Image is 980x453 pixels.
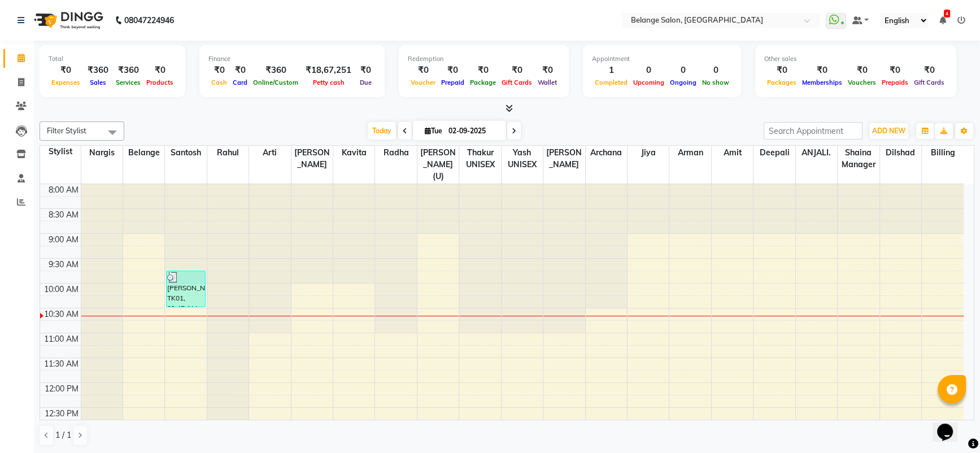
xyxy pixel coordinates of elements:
[42,383,81,395] div: 12:00 PM
[208,54,376,64] div: Finance
[46,259,81,271] div: 9:30 AM
[922,146,964,160] span: Billing
[356,64,376,77] div: ₹0
[46,234,81,246] div: 9:00 AM
[592,54,732,64] div: Appointment
[47,126,86,135] span: Filter Stylist
[911,64,947,77] div: ₹0
[375,146,416,160] span: Radha
[667,79,699,86] span: Ongoing
[40,146,81,158] div: Stylist
[42,358,81,370] div: 11:30 AM
[939,15,946,25] a: 4
[799,79,845,86] span: Memberships
[880,146,921,160] span: dilshad
[445,123,502,140] input: 2025-09-02
[944,10,950,18] span: 4
[165,146,206,160] span: Santosh
[408,64,438,77] div: ₹0
[113,79,143,86] span: Services
[143,64,176,77] div: ₹0
[408,79,438,86] span: Voucher
[535,64,560,77] div: ₹0
[81,146,123,160] span: Nargis
[699,64,732,77] div: 0
[592,79,630,86] span: Completed
[29,5,106,36] img: logo
[630,64,667,77] div: 0
[845,79,879,86] span: Vouchers
[310,79,347,86] span: Petty cash
[872,127,905,135] span: ADD NEW
[838,146,879,172] span: Shaina manager
[764,122,863,140] input: Search Appointment
[764,64,799,77] div: ₹0
[502,146,543,172] span: Yash UNISEX
[869,123,908,139] button: ADD NEW
[799,64,845,77] div: ₹0
[46,209,81,221] div: 8:30 AM
[301,64,356,77] div: ₹18,67,251
[42,333,81,345] div: 11:00 AM
[499,79,535,86] span: Gift Cards
[422,127,445,135] span: Tue
[753,146,795,160] span: deepali
[669,146,711,160] span: Arman
[124,5,174,36] b: 08047224946
[699,79,732,86] span: No show
[250,79,301,86] span: Online/Custom
[83,64,113,77] div: ₹360
[207,146,249,160] span: Rahul
[586,146,627,160] span: Archana
[49,79,83,86] span: Expenses
[499,64,535,77] div: ₹0
[49,64,83,77] div: ₹0
[667,64,699,77] div: 0
[630,79,667,86] span: Upcoming
[911,79,947,86] span: Gift Cards
[208,64,230,77] div: ₹0
[87,79,109,86] span: Sales
[46,184,81,196] div: 8:00 AM
[592,64,630,77] div: 1
[230,79,250,86] span: Card
[933,408,969,442] iframe: chat widget
[143,79,176,86] span: Products
[42,308,81,320] div: 10:30 AM
[167,271,205,307] div: [PERSON_NAME], TK01, 09:45 AM-10:30 AM, Hair cut - Hair cut (M) (₹400)
[879,64,911,77] div: ₹0
[113,64,143,77] div: ₹360
[764,79,799,86] span: Packages
[49,54,176,64] div: Total
[467,64,499,77] div: ₹0
[123,146,164,160] span: Belange
[438,64,467,77] div: ₹0
[628,146,669,160] span: Jiya
[42,284,81,295] div: 10:00 AM
[438,79,467,86] span: Prepaid
[845,64,879,77] div: ₹0
[408,54,560,64] div: Redemption
[467,79,499,86] span: Package
[357,79,374,86] span: Due
[543,146,585,172] span: [PERSON_NAME]
[417,146,459,184] span: [PERSON_NAME] (U)
[535,79,560,86] span: Wallet
[459,146,500,172] span: Thakur UNISEX
[230,64,250,77] div: ₹0
[249,146,290,160] span: Arti
[368,122,396,140] span: Today
[250,64,301,77] div: ₹360
[208,79,230,86] span: Cash
[879,79,911,86] span: Prepaids
[291,146,333,172] span: [PERSON_NAME]
[712,146,753,160] span: Amit
[796,146,837,160] span: ANJALI.
[333,146,374,160] span: Kavita
[55,429,71,441] span: 1 / 1
[42,408,81,420] div: 12:30 PM
[764,54,947,64] div: Other sales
